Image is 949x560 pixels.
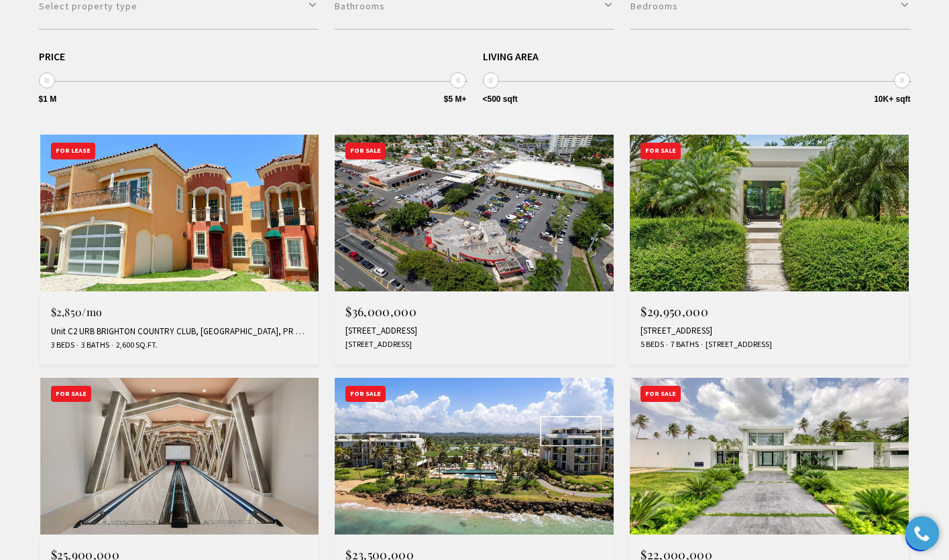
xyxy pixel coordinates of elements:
span: $1 M [39,95,57,103]
span: 2,600 Sq.Ft. [113,340,158,351]
img: For Sale [40,378,319,535]
div: Unit C2 URB BRIGHTON COUNTRY CLUB, [GEOGRAPHIC_DATA], PR 00646 [51,326,309,337]
span: 10K+ sqft [874,95,910,103]
img: For Sale [335,135,614,291]
img: For Lease [40,135,319,291]
div: For Sale [640,143,681,159]
span: $29,950,000 [640,303,708,320]
span: $5 M+ [444,95,467,103]
span: [STREET_ADDRESS] [345,339,412,350]
div: [STREET_ADDRESS] [640,326,898,336]
span: <500 sqft [483,95,518,103]
div: [STREET_ADDRESS] [345,326,603,336]
span: 3 Beds [51,340,74,351]
a: For Sale For Sale $29,950,000 [STREET_ADDRESS] 5 Beds 7 Baths [STREET_ADDRESS] [630,135,909,364]
div: For Sale [345,143,386,159]
span: 3 Baths [78,340,109,351]
img: For Sale [335,378,614,535]
div: For Sale [640,386,681,403]
div: For Sale [51,386,91,403]
span: [STREET_ADDRESS] [702,339,772,350]
span: $36,000,000 [345,303,416,320]
img: For Sale [630,135,909,291]
div: For Lease [51,143,95,159]
span: 7 Baths [667,339,699,350]
div: For Sale [345,386,386,403]
a: For Lease For Lease $2,850/mo Unit C2 URB BRIGHTON COUNTRY CLUB, [GEOGRAPHIC_DATA], PR 00646 3 Be... [40,135,319,364]
a: For Sale For Sale $36,000,000 [STREET_ADDRESS] [STREET_ADDRESS] [335,135,614,364]
img: For Sale [630,378,909,535]
span: $2,850/mo [51,305,103,319]
span: 5 Beds [640,339,664,350]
